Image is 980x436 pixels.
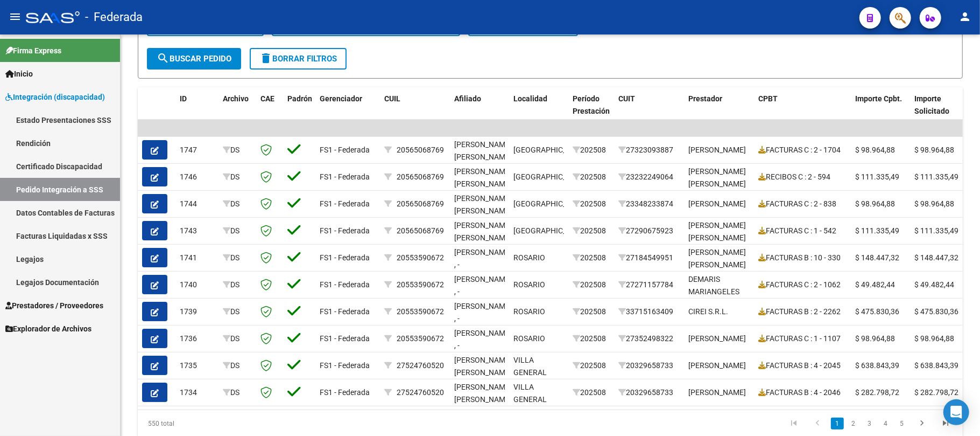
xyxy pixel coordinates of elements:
datatable-header-cell: Período Prestación [568,87,614,135]
datatable-header-cell: Importe Solicitado [910,87,969,135]
div: 202508 [573,252,610,264]
datatable-header-cell: CUIL [380,87,450,135]
a: 3 [863,418,876,430]
span: Firma Express [5,45,61,57]
div: 23232249064 [618,171,680,183]
datatable-header-cell: Prestador [684,87,754,135]
div: 202508 [573,333,610,345]
div: 20565068769 [397,225,444,237]
div: 1734 [180,386,214,399]
span: [PERSON_NAME] , - [454,248,512,269]
div: 20565068769 [397,198,444,210]
div: DEMARIS MARIANGELES [688,273,750,298]
span: Explorador de Archivos [5,323,91,335]
span: Inicio [5,68,33,80]
a: go to previous page [807,418,828,430]
li: page 4 [878,414,894,433]
span: FS1 - Federada [320,172,370,181]
div: DS [223,252,252,264]
div: DS [223,225,252,237]
span: FS1 - Federada [320,307,370,316]
span: $ 638.843,39 [855,361,899,370]
span: [PERSON_NAME] [PERSON_NAME] GAEL , - [454,140,512,174]
div: 1744 [180,198,214,210]
div: DS [223,386,252,399]
span: [PERSON_NAME] , - [454,302,512,323]
span: $ 111.335,49 [855,226,899,235]
div: [PERSON_NAME] [PERSON_NAME] [688,165,750,190]
div: 202508 [573,171,610,183]
span: $ 111.335,49 [914,172,958,181]
mat-icon: menu [9,10,22,23]
span: [GEOGRAPHIC_DATA] [513,226,586,235]
datatable-header-cell: Padrón [283,87,315,135]
span: [GEOGRAPHIC_DATA] [513,199,586,208]
span: Padrón [287,94,312,103]
span: FS1 - Federada [320,253,370,262]
div: DS [223,279,252,291]
span: Gerenciador [320,94,362,103]
span: [GEOGRAPHIC_DATA] [513,172,586,181]
span: [PERSON_NAME] [PERSON_NAME] , - [454,383,512,416]
div: 1746 [180,171,214,183]
div: 27524760520 [397,359,444,372]
span: $ 148.447,32 [855,253,899,262]
button: Borrar Filtros [250,48,347,70]
span: $ 49.482,44 [855,280,895,289]
datatable-header-cell: Gerenciador [315,87,380,135]
div: [PERSON_NAME] [688,386,746,399]
div: [PERSON_NAME] [688,144,746,156]
li: page 2 [845,414,862,433]
datatable-header-cell: Importe Cpbt. [851,87,910,135]
span: ROSARIO [513,280,545,289]
div: FACTURAS B : 10 - 330 [758,252,847,264]
div: 1741 [180,252,214,264]
span: Importe Solicitado [914,94,949,115]
span: CAE [260,94,274,103]
div: 20553590672 [397,306,444,318]
span: Afiliado [454,94,481,103]
datatable-header-cell: Localidad [509,87,568,135]
div: [PERSON_NAME] [688,333,746,345]
div: CIREI S.R.L. [688,306,728,318]
span: ROSARIO [513,307,545,316]
span: Prestadores / Proveedores [5,300,103,312]
div: 202508 [573,198,610,210]
div: 20553590672 [397,333,444,345]
div: 27271157784 [618,279,680,291]
datatable-header-cell: CPBT [754,87,851,135]
div: DS [223,359,252,372]
span: CPBT [758,94,778,103]
div: 27184549951 [618,252,680,264]
div: 20329658733 [618,386,680,399]
span: VILLA GENERAL [PERSON_NAME] [513,383,571,416]
a: 4 [879,418,892,430]
span: $ 111.335,49 [855,172,899,181]
span: Período Prestación [573,94,610,115]
span: [PERSON_NAME] [PERSON_NAME] , - [454,356,512,389]
span: FS1 - Federada [320,146,370,154]
span: Prestador [688,94,722,103]
div: FACTURAS C : 2 - 838 [758,198,847,210]
div: 23348233874 [618,198,680,210]
span: $ 98.964,88 [914,334,954,343]
div: DS [223,333,252,345]
div: FACTURAS C : 1 - 1107 [758,333,847,345]
span: FS1 - Federada [320,226,370,235]
div: 27352498322 [618,333,680,345]
div: 27524760520 [397,386,444,399]
div: FACTURAS B : 4 - 2045 [758,359,847,372]
datatable-header-cell: Archivo [218,87,256,135]
span: $ 148.447,32 [914,253,958,262]
div: 202508 [573,306,610,318]
span: FS1 - Federada [320,334,370,343]
datatable-header-cell: Afiliado [450,87,509,135]
div: 20553590672 [397,279,444,291]
div: 1740 [180,279,214,291]
span: $ 49.482,44 [914,280,954,289]
div: 20565068769 [397,171,444,183]
div: 20329658733 [618,359,680,372]
div: DS [223,144,252,156]
mat-icon: delete [259,52,272,65]
a: 1 [831,418,844,430]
